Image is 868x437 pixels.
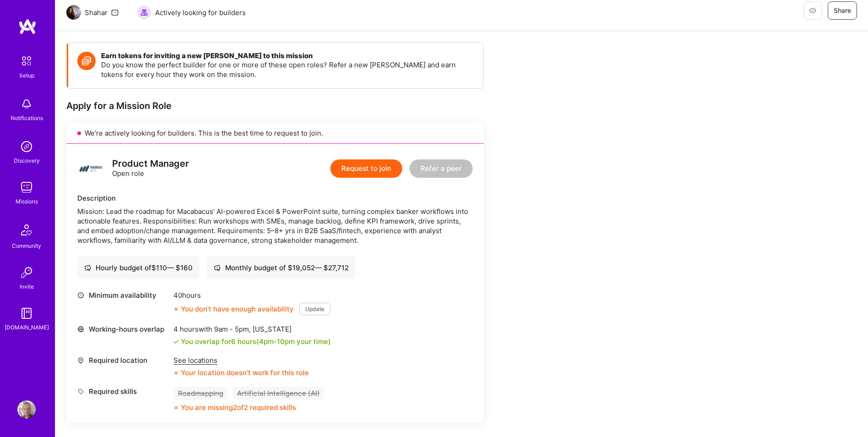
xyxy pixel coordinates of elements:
div: Hourly budget of $ 110 — $ 160 [84,263,193,273]
img: Actively looking for builders [137,5,151,20]
div: Missions [16,197,38,206]
i: icon Location [77,357,84,364]
img: Token icon [77,52,96,70]
img: setup [17,51,36,71]
div: You overlap for 6 hours ( your time) [181,337,331,346]
i: icon Clock [77,292,84,299]
img: bell [17,95,36,113]
i: icon CloseOrange [173,405,179,410]
div: Roadmapping [173,387,228,400]
img: teamwork [17,178,36,197]
i: icon CloseOrange [173,370,179,376]
div: Required location [77,355,169,365]
div: Working-hours overlap [77,324,169,334]
i: icon EyeClosed [809,7,816,14]
div: Product Manager [112,159,189,169]
img: logo [18,18,37,35]
div: Apply for a Mission Role [66,100,484,112]
span: 4pm - 10pm [259,337,295,346]
div: 40 hours [173,290,330,300]
div: Open role [112,159,189,178]
span: 9am - 5pm , [212,325,253,333]
div: Setup [19,71,34,80]
div: Mission: Lead the roadmap for Macabacus’ AI-powered Excel & PowerPoint suite, turning complex ban... [77,207,473,245]
div: We’re actively looking for builders. This is the best time to request to join. [66,123,484,144]
i: icon CloseOrange [173,306,179,312]
div: Discovery [14,156,40,165]
div: You are missing 2 of 2 required skills [181,403,296,412]
i: icon Tag [77,388,84,395]
div: Your location doesn’t work for this role [173,368,309,377]
img: User Avatar [17,400,36,419]
div: Shahar [85,8,108,17]
h4: Earn tokens for inviting a new [PERSON_NAME] to this mission [101,52,474,60]
div: Artificial Intelligence (AI) [232,387,324,400]
img: Invite [17,263,36,282]
img: Team Architect [66,5,81,20]
div: Minimum availability [77,290,169,300]
i: icon Mail [111,9,119,16]
div: 4 hours with [US_STATE] [173,324,331,334]
i: icon World [77,326,84,333]
img: guide book [17,304,36,322]
img: Community [16,219,38,241]
i: icon Cash [214,264,221,271]
div: Description [77,193,473,203]
button: Request to join [330,159,402,178]
button: Update [299,303,330,315]
div: [DOMAIN_NAME] [5,322,49,332]
div: You don’t have enough availability [173,304,294,314]
span: Share [834,6,851,15]
div: Invite [20,282,34,291]
div: Community [12,241,41,251]
div: See locations [173,355,309,365]
div: Notifications [11,113,43,123]
button: Refer a peer [410,159,473,178]
span: Actively looking for builders [155,8,246,17]
img: discovery [17,137,36,156]
i: icon Cash [84,264,91,271]
div: Required skills [77,387,169,396]
div: Monthly budget of $ 19,052 — $ 27,712 [214,263,349,273]
i: icon Check [173,339,179,344]
img: logo [77,155,105,182]
p: Do you know the perfect builder for one or more of these open roles? Refer a new [PERSON_NAME] an... [101,60,474,79]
